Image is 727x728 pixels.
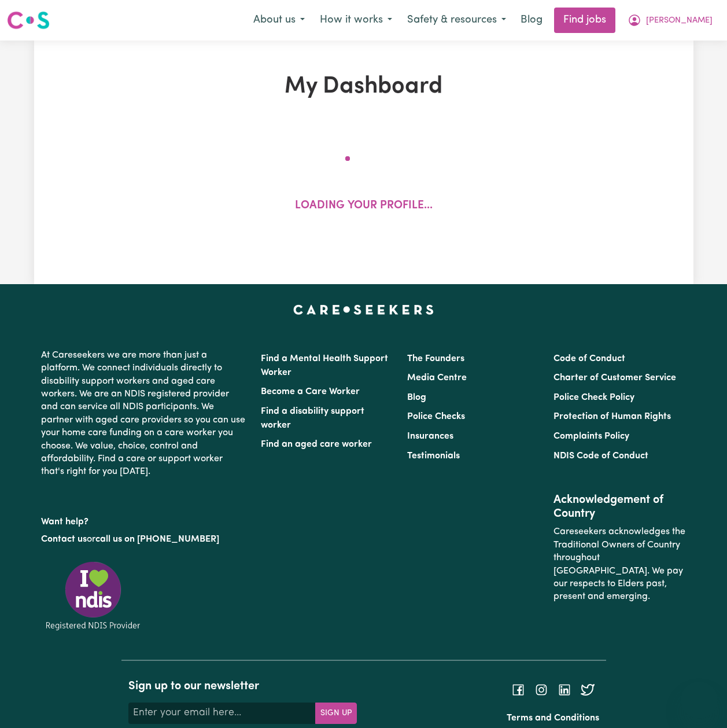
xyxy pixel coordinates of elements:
[553,354,625,363] a: Code of Conduct
[315,703,357,723] button: Subscribe
[400,8,514,32] button: Safety & resources
[7,10,50,31] img: Careseekers logo
[534,685,548,694] a: Follow Careseekers on Instagram
[261,387,360,396] a: Become a Care Worker
[407,393,426,402] a: Blog
[312,8,400,32] button: How it works
[41,535,87,544] a: Contact us
[553,493,686,521] h2: Acknowledgement of Country
[553,521,686,608] p: Careseekers acknowledges the Traditional Owners of Country throughout [GEOGRAPHIC_DATA]. We pay o...
[553,373,676,383] a: Charter of Customer Service
[151,73,577,101] h1: My Dashboard
[295,198,433,215] p: Loading your profile...
[128,703,316,723] input: Enter your email here...
[41,344,247,483] p: At Careseekers we are more than just a platform. We connect individuals directly to disability su...
[128,679,357,693] h2: Sign up to our newsletter
[41,528,247,550] p: or
[553,412,671,421] a: Protection of Human Rights
[407,451,460,461] a: Testimonials
[41,511,247,528] p: Want help?
[246,8,312,32] button: About us
[407,432,453,441] a: Insurances
[553,432,629,441] a: Complaints Policy
[261,440,372,449] a: Find an aged care worker
[511,685,525,694] a: Follow Careseekers on Facebook
[41,560,145,632] img: Registered NDIS provider
[95,535,219,544] a: call us on [PHONE_NUMBER]
[558,685,571,694] a: Follow Careseekers on LinkedIn
[7,7,50,34] a: Careseekers logo
[620,8,720,32] button: My Account
[507,714,599,723] a: Terms and Conditions
[261,407,364,430] a: Find a disability support worker
[681,682,718,719] iframe: Button to launch messaging window
[553,393,634,402] a: Police Check Policy
[646,14,713,27] span: [PERSON_NAME]
[581,685,595,694] a: Follow Careseekers on Twitter
[514,8,549,33] a: Blog
[293,305,434,314] a: Careseekers home page
[554,8,615,33] a: Find jobs
[407,373,467,383] a: Media Centre
[407,354,464,363] a: The Founders
[553,451,648,461] a: NDIS Code of Conduct
[407,412,465,421] a: Police Checks
[261,354,388,377] a: Find a Mental Health Support Worker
